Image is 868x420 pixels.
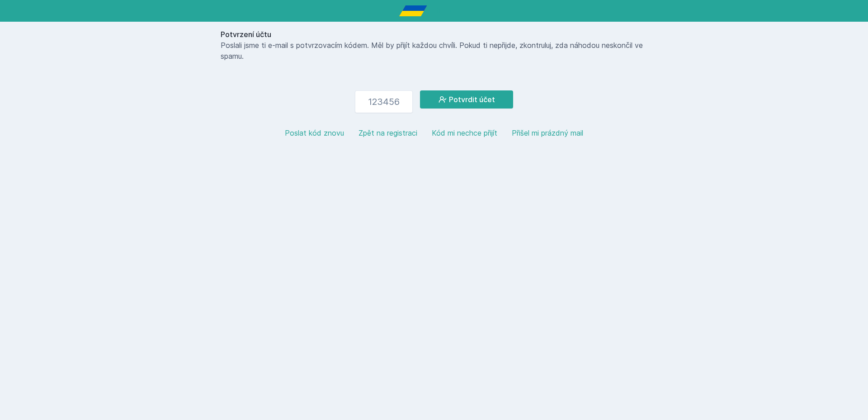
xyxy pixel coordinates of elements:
p: Poslali jsme ti e-mail s potvrzovacím kódem. Měl by přijít každou chvíli. Pokud ti nepřijde, zkon... [221,40,647,61]
input: 123456 [355,90,413,113]
button: Přišel mi prázdný mail [512,127,583,138]
button: Kód mi nechce přijít [432,127,497,138]
h1: Potvrzení účtu [221,29,647,40]
button: Potvrdit účet [420,90,513,109]
button: Zpět na registraci [359,127,417,138]
button: Poslat kód znovu [285,127,344,138]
